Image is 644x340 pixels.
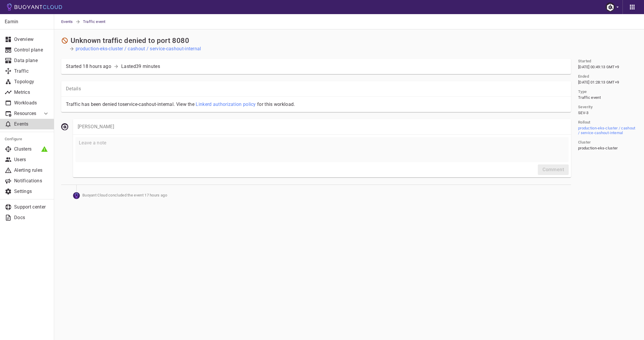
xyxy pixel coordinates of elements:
[605,2,615,12] img: Robb Foster
[61,14,75,29] a: Events
[578,65,619,69] span: [DATE] 00:49:13 GMT+9
[578,140,591,145] h5: Cluster
[121,64,160,69] p: Lasted 39 minutes
[578,111,589,115] span: SEV-3
[14,121,49,127] p: Events
[144,193,167,197] relative-time: 17 hours ago
[76,46,201,52] a: production-eks-cluster / cashout / service-cashout-internal
[14,100,49,106] p: Workloads
[14,47,49,53] p: Control plane
[578,89,587,94] h5: Type
[83,64,111,69] relative-time: 18 hours ago
[14,89,49,95] p: Metrics
[578,126,635,135] a: production-eks-cluster / cashout / service-cashout-internal
[5,137,49,141] h5: Configure
[14,157,49,163] p: Users
[78,124,566,130] p: [PERSON_NAME]
[82,193,167,197] span: Buoyant Cloud concluded the event
[578,120,590,125] h5: Rollout
[14,36,49,42] p: Overview
[578,80,619,85] span: [DATE] 01:28:13 GMT+9
[14,204,49,210] p: Support center
[5,19,49,25] p: Earnin
[83,14,113,29] span: Traffic event
[14,58,49,64] p: Data plane
[14,111,38,116] p: Resources
[578,59,591,64] h5: Started
[14,167,49,173] p: Alerting rules
[66,101,566,107] p: Traffic has been denied to service-cashout-internal . View the for this workload.
[14,146,49,152] p: Clusters
[71,36,189,45] h2: Unknown traffic denied to port 8080
[14,79,49,85] p: Topology
[578,74,589,79] h5: Ended
[578,105,593,109] h5: Severity
[14,178,49,184] p: Notifications
[61,123,68,130] img: robb.foster@earnin.com
[14,189,49,194] p: Settings
[14,68,49,74] p: Traffic
[578,95,601,100] span: Traffic event
[196,101,256,107] a: Linkerd authorization policy
[66,64,111,69] div: Started
[14,215,49,221] p: Docs
[66,86,566,92] p: Details
[578,146,618,151] span: production-eks-cluster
